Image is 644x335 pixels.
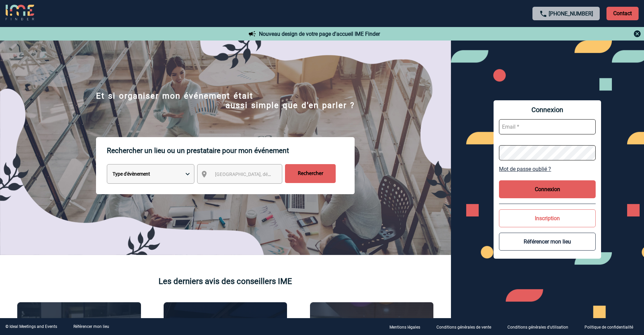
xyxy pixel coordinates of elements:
a: [PHONE_NUMBER] [549,10,593,17]
a: Politique de confidentialité [579,324,644,330]
a: Mot de passe oublié ? [499,166,596,172]
p: Rechercher un lieu ou un prestataire pour mon événement [107,137,355,164]
p: Contact [606,7,639,20]
span: Connexion [499,106,596,114]
a: Mentions légales [384,324,431,330]
button: Connexion [499,180,596,198]
p: Conditions générales de vente [436,325,491,330]
a: Référencer mon lieu [73,324,109,329]
button: Inscription [499,209,596,227]
input: Email * [499,119,596,134]
button: Référencer mon lieu [499,233,596,251]
p: Politique de confidentialité [585,325,633,330]
a: Conditions générales d'utilisation [502,324,579,330]
a: Conditions générales de vente [431,324,502,330]
input: Rechercher [285,164,336,183]
img: call-24-px.png [539,10,547,18]
p: Mentions légales [389,325,420,330]
span: [GEOGRAPHIC_DATA], département, région... [215,172,309,177]
p: Conditions générales d'utilisation [507,325,568,330]
div: © Ideal Meetings and Events [5,324,57,329]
